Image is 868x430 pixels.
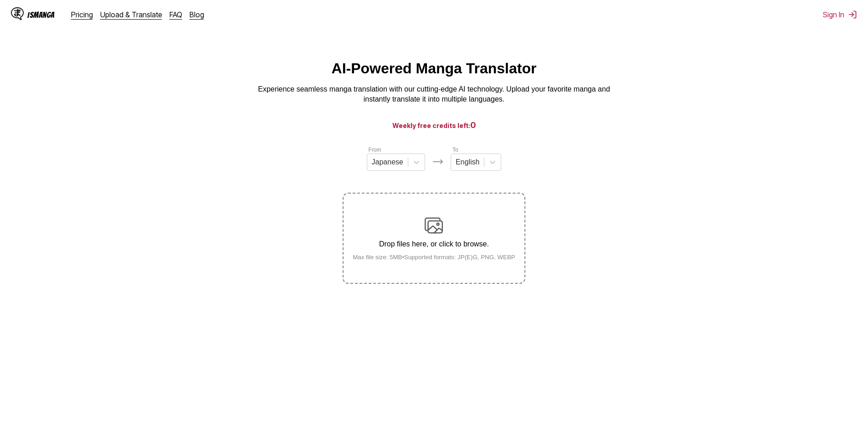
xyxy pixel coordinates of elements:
[470,120,476,130] span: 0
[432,156,443,167] img: Languages icon
[190,10,204,19] a: Blog
[27,10,55,19] div: IsManga
[71,10,93,19] a: Pricing
[22,119,846,131] h3: Weekly free credits left:
[252,84,616,105] p: Experience seamless manga translation with our cutting-edge AI technology. Upload your favorite m...
[848,10,857,19] img: Sign out
[100,10,162,19] a: Upload & Translate
[823,10,857,19] button: Sign In
[345,240,523,248] p: Drop files here, or click to browse.
[369,147,381,153] label: From
[11,7,24,20] img: IsManga Logo
[169,10,182,19] a: FAQ
[332,60,537,77] h1: AI-Powered Manga Translator
[345,254,523,261] small: Max file size: 5MB • Supported formats: JP(E)G, PNG, WEBP
[452,147,458,153] label: To
[11,7,71,22] a: IsManga LogoIsManga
